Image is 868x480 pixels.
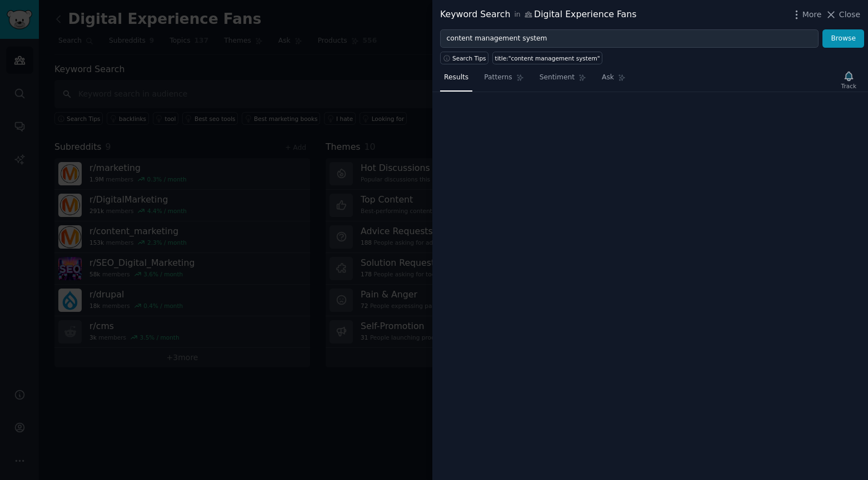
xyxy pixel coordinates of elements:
[440,69,472,92] a: Results
[536,69,590,92] a: Sentiment
[822,29,864,48] button: Browse
[440,52,488,64] button: Search Tips
[791,9,822,21] button: More
[440,8,636,22] div: Keyword Search Digital Experience Fans
[440,29,819,48] input: Try a keyword related to your business
[444,73,468,83] span: Results
[540,73,575,83] span: Sentiment
[602,73,614,83] span: Ask
[495,54,600,62] div: title:"content management system"
[484,73,512,83] span: Patterns
[825,9,860,21] button: Close
[598,69,630,92] a: Ask
[452,54,486,62] span: Search Tips
[839,9,860,21] span: Close
[802,9,822,21] span: More
[480,69,527,92] a: Patterns
[492,52,602,64] a: title:"content management system"
[514,10,520,20] span: in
